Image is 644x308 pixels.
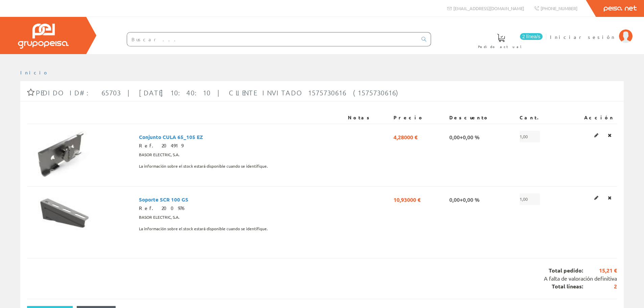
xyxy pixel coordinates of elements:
[139,223,268,235] span: La información sobre el stock estará disponible cuando se identifique.
[30,131,95,180] img: Foto artículo Conjunto CULA 65_105 EZ (192x143.62204724409)
[520,131,540,142] span: 1,00
[18,24,69,49] img: Grupo Peisa
[139,142,342,149] div: Ref. 204919
[592,131,600,140] a: Editar
[520,33,543,40] span: 2 línea/s
[449,131,480,142] span: 0,00+0,00 %
[36,89,401,97] span: Pedido ID#: 65703 | [DATE] 10:40:10 | Cliente Invitado 1575730616 (1575730616)
[139,131,203,142] span: Conjunto CULA 65_105 EZ
[139,193,188,205] span: Soporte SCR 100 GS
[517,112,562,124] th: Cant.
[562,112,617,124] th: Acción
[139,205,342,212] div: Ref. 200976
[345,112,391,124] th: Notas
[592,193,600,202] a: Editar
[478,43,524,50] span: Pedido actual
[453,5,524,11] span: [EMAIL_ADDRESS][DOMAIN_NAME]
[391,112,447,124] th: Precio
[550,28,633,34] a: Iniciar sesión
[583,267,617,275] span: 15,21 €
[139,161,268,172] span: La información sobre el stock estará disponible cuando se identifique.
[606,131,614,140] a: Eliminar
[139,149,180,161] span: BASOR ELECTRIC, S.A.
[471,28,544,53] a: 2 línea/s Pedido actual
[20,69,49,75] a: Inicio
[30,193,95,242] img: Foto artículo Soporte SCR 100 GS (192x143.62204724409)
[27,258,617,299] div: Total pedido: Total líneas:
[393,131,418,142] span: 4,28000 €
[139,212,180,223] span: BASOR ELECTRIC, S.A.
[127,32,418,46] input: Buscar ...
[541,5,577,11] span: [PHONE_NUMBER]
[449,193,480,205] span: 0,00+0,00 %
[520,193,540,205] span: 1,00
[606,193,614,202] a: Eliminar
[550,33,616,40] span: Iniciar sesión
[447,112,517,124] th: Descuento
[583,283,617,290] span: 2
[393,193,421,205] span: 10,93000 €
[544,275,617,282] span: A falta de valoración definitiva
